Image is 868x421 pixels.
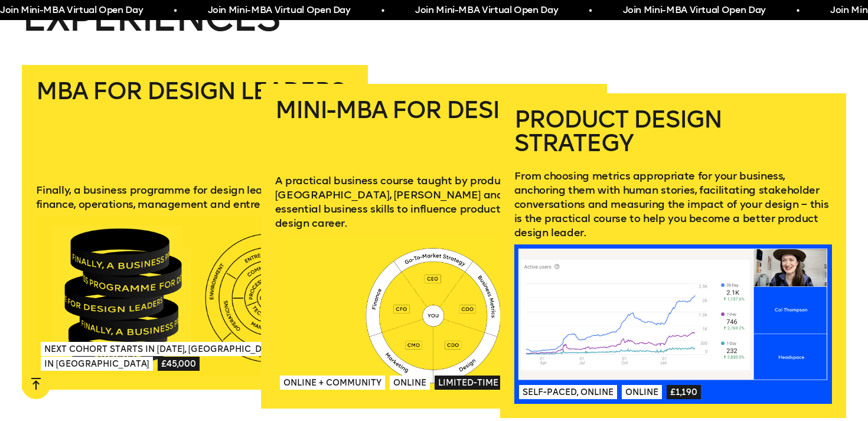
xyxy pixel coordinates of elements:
a: Mini-MBA for DesignersA practical business course taught by product leaders at [GEOGRAPHIC_DATA],... [261,84,608,408]
span: £45,000 [158,357,200,371]
h2: Product Design Strategy [514,107,833,155]
span: Online [622,385,662,399]
span: Online [390,376,430,390]
p: From choosing metrics appropriate for your business, anchoring them with human stories, facilitat... [514,169,833,240]
span: Next Cohort Starts in [DATE], [GEOGRAPHIC_DATA] & [US_STATE] [41,342,344,356]
span: £1,190 [667,385,701,399]
span: Self-paced, Online [519,385,617,399]
span: • [589,4,592,18]
span: Online + Community [280,376,385,390]
a: Product Design StrategyFrom choosing metrics appropriate for your business, anchoring them with h... [500,93,847,417]
p: A practical business course taught by product leaders at [GEOGRAPHIC_DATA], [PERSON_NAME] and mor... [275,174,593,230]
span: • [797,4,800,18]
span: In [GEOGRAPHIC_DATA] [41,357,153,371]
p: Finally, a business programme for design leaders. Learn about finance, operations, management and... [36,183,354,211]
span: Limited-time price: £2,100 [435,376,563,390]
span: • [381,4,384,18]
a: MBA for Design LeadersFinally, a business programme for design leaders. Learn about finance, oper... [22,65,368,389]
span: • [174,4,177,18]
h2: Mini-MBA for Designers [275,98,593,159]
h2: MBA for Design Leaders [36,79,354,169]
